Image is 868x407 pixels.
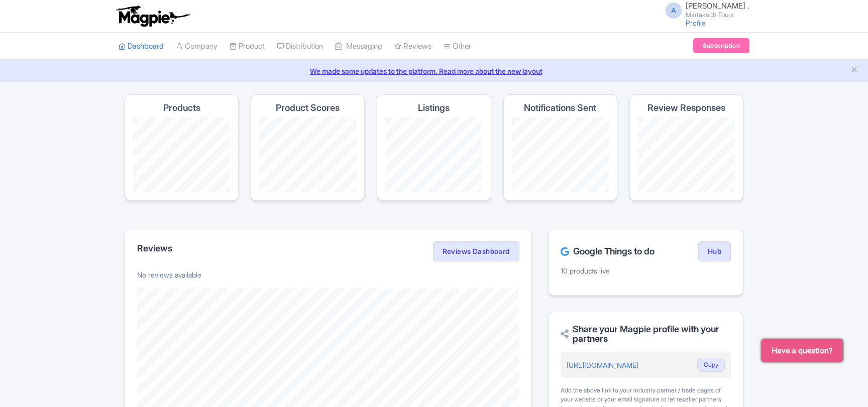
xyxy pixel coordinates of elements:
[686,1,749,11] span: [PERSON_NAME] .
[686,12,749,18] small: Marrakech Tours
[561,246,655,256] h2: Google Things to do
[163,103,200,113] h4: Products
[698,241,731,261] a: Hub
[394,33,431,60] a: Reviews
[647,103,725,113] h4: Review Responses
[660,2,749,18] a: A [PERSON_NAME] . Marrakech Tours
[137,269,519,280] p: No reviews available
[524,103,596,113] h4: Notifications Sent
[772,345,833,357] span: Have a question?
[276,103,340,113] h4: Product Scores
[666,3,682,19] span: A
[850,65,858,76] button: Close announcement
[444,33,471,60] a: Other
[335,33,382,60] a: Messaging
[697,358,725,372] button: Copy
[561,265,731,276] p: 10 products live
[6,66,862,76] a: We made some updates to the platform. Read more about the new layout
[137,243,172,253] h2: Reviews
[119,33,164,60] a: Dashboard
[693,38,749,53] a: Subscription
[114,5,191,27] img: logo-ab69f6fb50320c5b225c76a69d11143b.png
[230,33,265,60] a: Product
[561,324,731,344] h2: Share your Magpie profile with your partners
[277,33,323,60] a: Distribution
[686,19,706,27] a: Profile
[418,103,450,113] h4: Listings
[176,33,218,60] a: Company
[762,339,843,362] button: Have a question?
[567,361,638,369] a: [URL][DOMAIN_NAME]
[433,241,519,261] a: Reviews Dashboard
